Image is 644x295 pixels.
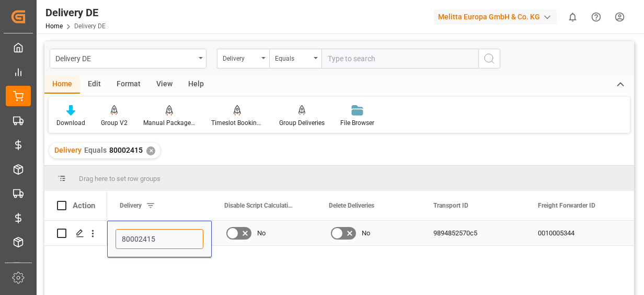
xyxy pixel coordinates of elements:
div: Manual Package TypeDetermination [143,118,195,128]
div: Group Deliveries [279,118,325,128]
button: show 0 new notifications [561,5,584,29]
input: Type to search [321,49,478,69]
span: Drag here to set row groups [79,175,160,183]
div: Equals [275,51,310,63]
span: Disable Script Calculations [224,202,294,209]
a: Home [45,22,63,30]
div: Press SPACE to select this row. [44,221,107,246]
div: ✕ [146,146,155,155]
div: Edit [80,76,109,94]
div: Group V2 [101,118,128,128]
span: Delete Deliveries [329,202,374,209]
span: No [257,221,266,245]
span: Delivery [54,146,82,154]
div: File Browser [340,118,374,128]
div: Melitta Europa GmbH & Co. KG [434,9,557,25]
span: No [362,221,370,245]
div: Download [56,118,85,128]
div: Home [44,76,80,94]
div: 9894852570c5 [421,221,525,245]
button: Help Center [584,5,608,29]
div: Delivery [223,51,258,63]
span: Freight Forwarder ID [538,202,595,209]
div: Help [180,76,212,94]
button: Melitta Europa GmbH & Co. KG [434,7,561,27]
div: Delivery DE [45,5,106,20]
span: Delivery [120,202,142,209]
div: Format [109,76,148,94]
span: 80002415 [109,146,143,154]
div: Timeslot Booking Report [211,118,263,128]
button: open menu [269,49,321,69]
button: open menu [217,49,269,69]
div: Action [73,201,95,210]
div: Delivery DE [55,51,195,64]
button: search button [478,49,500,69]
div: View [148,76,180,94]
div: 0010005344 [525,221,630,245]
button: open menu [50,49,206,69]
span: Equals [84,146,107,154]
span: Transport ID [433,202,468,209]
